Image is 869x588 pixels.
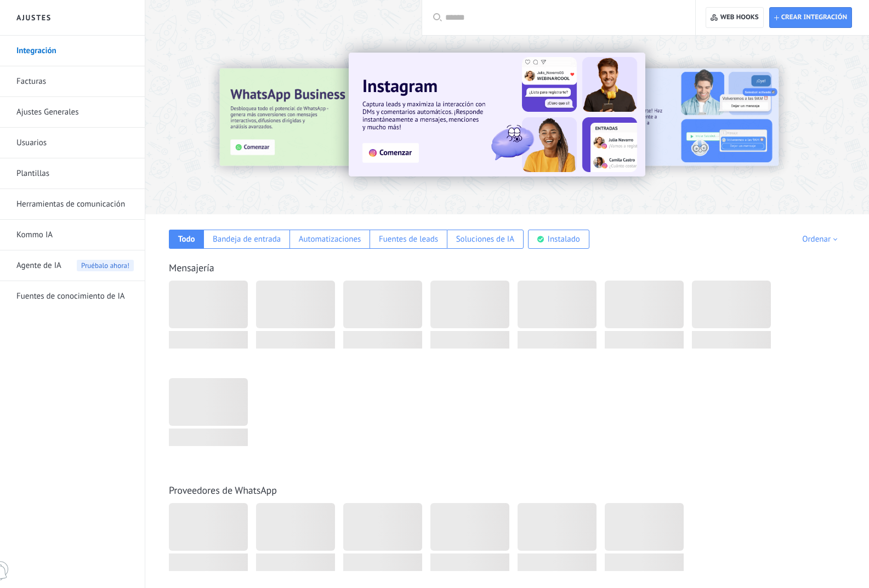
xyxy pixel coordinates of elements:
[16,128,134,158] a: Usuarios
[16,220,134,250] a: Kommo IA
[169,484,277,496] a: Proveedores de WhatsApp
[720,13,759,22] span: Web hooks
[769,7,852,28] button: Crear integración
[178,234,195,244] div: Todo
[781,13,847,22] span: Crear integración
[379,234,438,244] div: Fuentes de leads
[299,234,361,244] div: Automatizaciones
[16,66,134,97] a: Facturas
[16,189,134,220] a: Herramientas de comunicación
[16,250,61,281] span: Agente de IA
[706,7,763,28] button: Web hooks
[802,234,841,244] div: Ordenar
[16,158,134,189] a: Plantillas
[77,260,134,271] span: Pruébalo ahora!
[220,68,453,166] img: Slide 3
[456,234,514,244] div: Soluciones de IA
[16,36,134,66] a: Integración
[16,250,134,281] a: Agente de IA Pruébalo ahora!
[213,234,281,244] div: Bandeja de entrada
[545,68,779,166] img: Slide 2
[349,53,645,176] img: Slide 1
[169,261,214,274] a: Mensajería
[16,97,134,128] a: Ajustes Generales
[16,281,134,312] a: Fuentes de conocimiento de IA
[548,234,580,244] div: Instalado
